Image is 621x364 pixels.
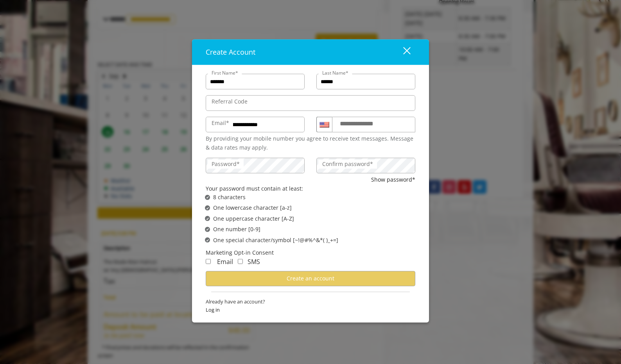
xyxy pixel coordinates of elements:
[206,47,255,57] span: Create Account
[206,194,209,200] span: ✔
[206,226,209,232] span: ✔
[206,216,209,222] span: ✔
[206,237,209,243] span: ✔
[206,95,415,111] input: ReferralCode
[206,205,209,211] span: ✔
[316,158,415,173] input: ConfirmPassword
[208,119,233,127] label: Email*
[238,259,243,264] input: Receive Marketing SMS
[371,175,415,184] button: Show password*
[206,298,415,306] span: Already have an account?
[206,306,415,314] span: Log in
[206,134,415,152] div: By providing your mobile number you agree to receive text messages. Message & data rates may apply.
[248,257,260,266] span: SMS
[389,44,415,60] button: close dialog
[394,46,410,58] div: close dialog
[213,214,294,223] span: One uppercase character [A-Z]
[213,236,338,244] span: One special character/symbol [~!@#%^&*( )_+=]
[208,160,244,168] label: Password*
[208,97,251,106] label: Referral Code
[206,259,211,264] input: Receive Marketing Email
[206,248,415,257] div: Marketing Opt-in Consent
[206,271,415,286] button: Create an account
[217,257,233,266] span: Email
[318,69,352,77] label: Last Name*
[316,74,415,89] input: Lastname
[206,158,305,173] input: Password
[287,275,334,282] span: Create an account
[318,160,377,168] label: Confirm password*
[206,117,305,132] input: Email
[213,193,246,202] span: 8 characters
[206,184,415,193] div: Your password must contain at least:
[213,203,292,212] span: One lowercase character [a-z]
[208,69,242,77] label: First Name*
[206,74,305,89] input: FirstName
[316,117,332,132] div: Country
[213,225,260,234] span: One number [0-9]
